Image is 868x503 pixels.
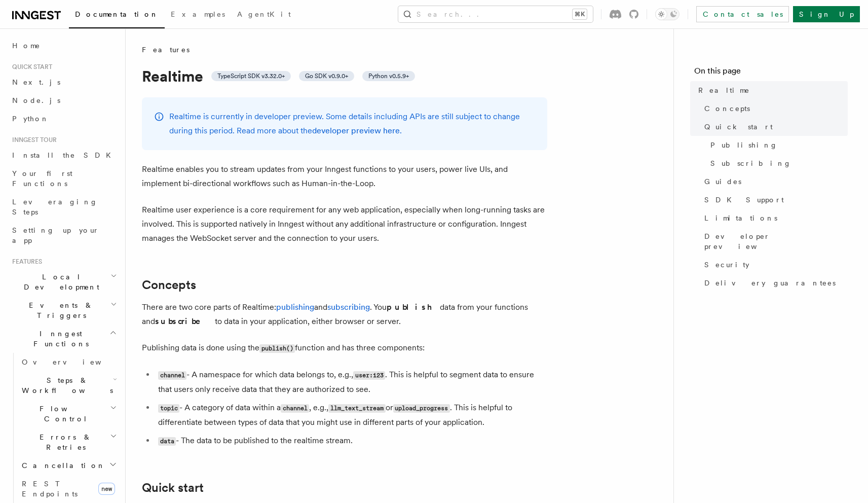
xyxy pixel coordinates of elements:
[704,176,741,187] span: Guides
[18,404,110,424] span: Flow Control
[704,278,836,288] span: Delivery guarantees
[704,213,777,223] span: Limitations
[704,122,773,132] span: Quick start
[8,110,119,128] a: Python
[69,3,165,28] a: Documentation
[217,72,285,80] span: TypeScript SDK v3.32.0+
[8,329,109,349] span: Inngest Functions
[8,136,57,144] span: Inngest tour
[8,37,119,55] a: Home
[387,302,440,312] strong: publish
[276,302,314,312] a: publishing
[155,368,547,397] li: - A namespace for which data belongs to, e.g., . This is helpful to segment data to ensure that u...
[158,437,176,446] code: data
[142,203,547,245] p: Realtime user experience is a core requirement for any web application, especially when long-runn...
[12,96,60,104] span: Node.js
[8,300,110,320] span: Events & Triggers
[18,456,119,475] button: Cancellation
[12,226,99,244] span: Setting up your app
[8,296,119,325] button: Events & Triggers
[706,136,848,154] a: Publishing
[142,45,190,55] span: Features
[706,154,848,172] a: Subscribing
[710,140,778,150] span: Publishing
[231,3,297,27] a: AgentKit
[12,169,72,188] span: Your first Functions
[158,404,179,413] code: topic
[12,41,41,51] span: Home
[18,371,119,400] button: Steps & Workflows
[398,6,593,22] button: Search...⌘K
[305,72,348,80] span: Go SDK v0.9.0+
[8,164,119,193] a: Your first Functions
[704,103,750,114] span: Concepts
[12,198,98,216] span: Leveraging Steps
[169,110,535,138] p: Realtime is currently in developer preview. Some details including APIs are still subject to chan...
[75,10,159,18] span: Documentation
[8,272,110,292] span: Local Development
[312,126,400,135] a: developer preview here
[12,151,117,159] span: Install the SDK
[8,193,119,221] a: Leveraging Steps
[793,6,860,22] a: Sign Up
[155,316,215,326] strong: subscribe
[171,10,225,18] span: Examples
[142,67,547,85] h1: Realtime
[22,358,126,366] span: Overview
[368,72,409,80] span: Python v0.5.9+
[142,341,547,355] p: Publishing data is done using the function and has three components:
[8,73,119,91] a: Next.js
[696,6,789,22] a: Contact sales
[155,401,547,429] li: - A category of data within a , e.g., or . This is helpful to differentiate between types of data...
[18,460,105,471] span: Cancellation
[700,209,848,227] a: Limitations
[142,278,196,292] a: Concepts
[700,99,848,118] a: Concepts
[237,10,291,18] span: AgentKit
[8,221,119,249] a: Setting up your app
[700,118,848,136] a: Quick start
[142,300,547,329] p: There are two core parts of Realtime: and . You data from your functions and to data in your appl...
[698,85,750,95] span: Realtime
[12,78,60,86] span: Next.js
[327,302,370,312] a: subscribing
[8,146,119,164] a: Install the SDK
[655,8,680,20] button: Toggle dark mode
[18,475,119,503] a: REST Endpointsnew
[98,483,115,495] span: new
[259,344,295,353] code: publish()
[18,400,119,428] button: Flow Control
[22,480,78,498] span: REST Endpoints
[8,63,52,71] span: Quick start
[700,227,848,256] a: Developer preview
[700,172,848,191] a: Guides
[700,191,848,209] a: SDK Support
[704,195,784,205] span: SDK Support
[710,158,791,168] span: Subscribing
[18,375,113,396] span: Steps & Workflows
[18,428,119,456] button: Errors & Retries
[328,404,385,413] code: llm_text_stream
[694,65,848,81] h4: On this page
[8,268,119,296] button: Local Development
[18,432,110,452] span: Errors & Retries
[700,274,848,292] a: Delivery guarantees
[155,434,547,448] li: - The data to be published to the realtime stream.
[8,91,119,110] a: Node.js
[18,353,119,371] a: Overview
[12,115,49,123] span: Python
[694,81,848,99] a: Realtime
[704,231,848,251] span: Developer preview
[573,9,587,19] kbd: ⌘K
[8,258,42,266] span: Features
[158,371,186,380] code: channel
[704,260,749,270] span: Security
[142,481,204,495] a: Quick start
[165,3,231,27] a: Examples
[353,371,385,380] code: user:123
[281,404,309,413] code: channel
[8,325,119,353] button: Inngest Functions
[700,256,848,274] a: Security
[142,162,547,191] p: Realtime enables you to stream updates from your Inngest functions to your users, power live UIs,...
[393,404,450,413] code: upload_progress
